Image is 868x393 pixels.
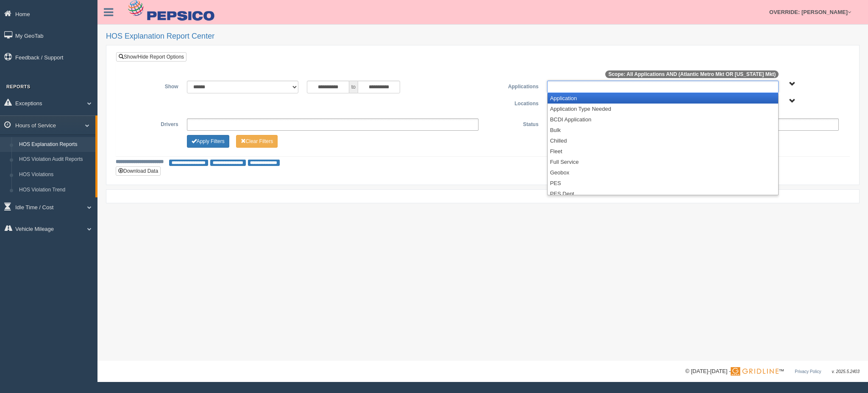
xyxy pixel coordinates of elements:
span: to [349,81,358,93]
li: Chilled [548,135,779,146]
a: HOS Violations [15,167,95,182]
li: Full Service [548,157,779,167]
li: Application [548,93,779,104]
a: HOS Violation Audit Reports [15,152,95,167]
label: Status [483,118,543,129]
li: Fleet [548,146,779,157]
span: Scope: All Applications AND (Atlantic Metro Mkt OR [US_STATE] Mkt) [605,70,779,78]
div: © [DATE]-[DATE] - ™ [685,367,860,376]
a: Privacy Policy [795,369,821,374]
li: Bulk [548,125,779,135]
h2: HOS Explanation Report Center [106,32,860,41]
img: Gridline [731,367,779,376]
li: PES Dept [548,188,779,199]
label: Locations [483,98,543,108]
button: Download Data [116,166,161,176]
button: Change Filter Options [187,135,229,148]
li: BCDI Application [548,114,779,125]
li: PES [548,178,779,188]
label: Applications [483,81,543,91]
a: HOS Violation Trend [15,182,95,198]
label: Drivers [122,118,183,129]
label: Show [122,81,183,91]
a: HOS Explanation Reports [15,137,95,152]
button: Change Filter Options [236,135,278,148]
span: v. 2025.5.2403 [832,369,860,374]
li: Application Type Needed [548,104,779,114]
li: Geobox [548,167,779,178]
a: Show/Hide Report Options [116,52,186,62]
